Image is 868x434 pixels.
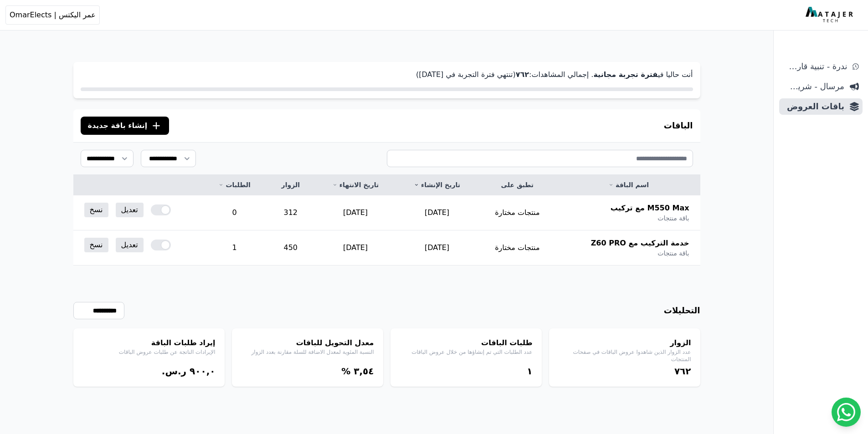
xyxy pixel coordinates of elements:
[267,175,314,195] th: الزوار
[806,7,855,23] img: MatajerTech Logo
[516,70,529,79] strong: ٧٦٢
[591,238,689,249] span: خدمة التركيب مع Z60 PRO
[82,348,216,356] p: الإيرادات الناتجة عن طلبات عروض الباقات
[407,180,467,189] a: تاريخ الإنشاء
[558,365,691,378] div: ٧٦٢
[783,80,844,93] span: مرسال - شريط دعاية
[314,230,396,266] td: [DATE]
[657,249,689,258] span: باقة منتجات
[267,195,314,230] td: 312
[341,366,350,377] span: %
[202,195,267,230] td: 0
[478,195,557,230] td: منتجات مختارة
[325,180,385,189] a: تاريخ الانتهاء
[81,117,169,135] button: إنشاء باقة جديدة
[202,230,267,266] td: 1
[400,348,533,356] p: عدد الطلبات التي تم إنشاؤها من خلال عروض الباقات
[664,119,693,132] h3: الباقات
[82,337,216,348] h4: إيراد طلبات الباقة
[396,195,478,230] td: [DATE]
[116,203,144,217] a: تعديل
[314,195,396,230] td: [DATE]
[783,60,847,73] span: ندرة - تنبية قارب علي النفاذ
[657,214,689,223] span: باقة منتجات
[558,348,691,363] p: عدد الزوار الذين شاهدوا عروض الباقات في صفحات المنتجات
[568,180,689,189] a: اسم الباقة
[558,337,691,348] h4: الزوار
[478,230,557,266] td: منتجات مختارة
[88,120,148,131] span: إنشاء باقة جديدة
[783,100,844,113] span: باقات العروض
[190,366,215,377] bdi: ٩۰۰,۰
[354,366,374,377] bdi: ۳,٥٤
[478,175,557,195] th: تطبق على
[267,230,314,266] td: 450
[213,180,256,189] a: الطلبات
[84,238,108,252] a: نسخ
[10,10,96,20] span: عمر اليكتس | OmarElects
[611,203,689,214] span: M550 Max مع تركيب
[593,70,657,79] strong: فترة تجربة مجانية
[5,5,100,25] button: عمر اليكتس | OmarElects
[116,238,144,252] a: تعديل
[241,337,374,348] h4: معدل التحويل للباقات
[84,203,108,217] a: نسخ
[400,365,533,378] div: ١
[81,69,693,80] p: أنت حاليا في . إجمالي المشاهدات: (تنتهي فترة التجربة في [DATE])
[396,230,478,266] td: [DATE]
[162,366,186,377] span: ر.س.
[664,304,700,317] h3: التحليلات
[400,337,533,348] h4: طلبات الباقات
[241,348,374,356] p: النسبة المئوية لمعدل الاضافة للسلة مقارنة بعدد الزوار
